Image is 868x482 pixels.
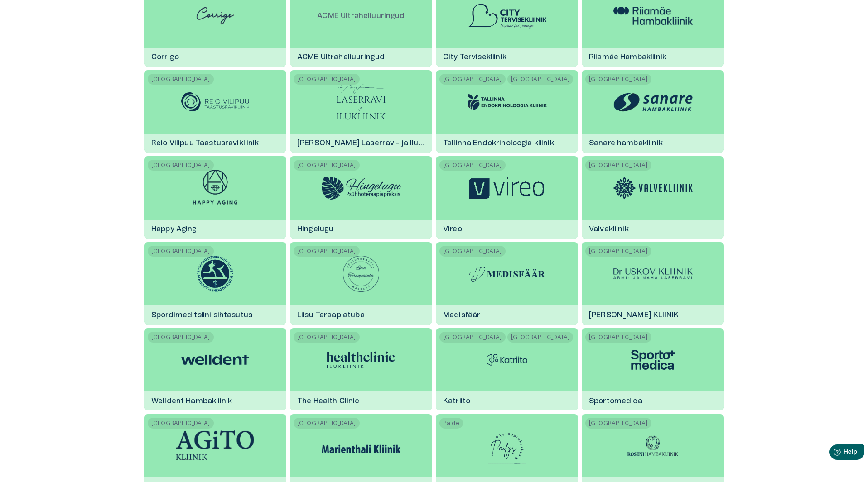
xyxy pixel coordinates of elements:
[436,328,578,410] a: [GEOGRAPHIC_DATA][GEOGRAPHIC_DATA]Katriito logoKatriito
[797,441,868,466] iframe: Help widget launcher
[436,303,487,327] h6: Medisfäär
[436,45,514,69] h6: City Tervisekliinik
[290,389,367,413] h6: The Health Clinic
[585,74,651,85] span: [GEOGRAPHIC_DATA]
[468,3,547,29] img: City Tervisekliinik logo
[582,389,650,413] h6: Sportomedica
[144,242,286,325] a: [GEOGRAPHIC_DATA]Spordimeditsiini sihtasutus logoSpordimeditsiini sihtasutus
[322,177,401,200] img: Hingelugu logo
[181,346,249,373] img: Welldent Hambakliinik logo
[290,217,341,241] h6: Hingelugu
[148,246,214,257] span: [GEOGRAPHIC_DATA]
[436,242,578,325] a: [GEOGRAPHIC_DATA]Medisfäär logoMedisfäär
[193,170,237,206] img: Happy Aging logo
[294,160,360,171] span: [GEOGRAPHIC_DATA]
[507,74,574,85] span: [GEOGRAPHIC_DATA]
[436,156,578,239] a: [GEOGRAPHIC_DATA]Vireo logoVireo
[290,156,432,239] a: [GEOGRAPHIC_DATA]Hingelugu logoHingelugu
[619,432,687,459] img: Roseni Hambakliinik logo
[439,246,506,257] span: [GEOGRAPHIC_DATA]
[613,268,693,279] img: Dr USKOV KLIINIK logo
[439,332,506,343] span: [GEOGRAPHIC_DATA]
[144,389,239,413] h6: Welldent Hambakliinik
[613,177,693,199] img: Valvekliinik logo
[336,84,386,120] img: Dr Mari Laasma Laserravi- ja Ilukliinik logo
[181,92,249,112] img: Reio Vilipuu Taastusravikliinik logo
[585,160,651,171] span: [GEOGRAPHIC_DATA]
[144,303,260,327] h6: Spordimeditsiini sihtasutus
[507,332,574,343] span: [GEOGRAPHIC_DATA]
[144,328,286,410] a: [GEOGRAPHIC_DATA]Welldent Hambakliinik logoWelldent Hambakliinik
[436,217,469,241] h6: Vireo
[144,217,204,241] h6: Happy Aging
[290,303,372,327] h6: Liisu Teraapiatuba
[343,256,379,292] img: Liisu Teraapiatuba logo
[290,45,392,69] h6: ACME Ultraheliuuringud
[436,70,578,153] a: [GEOGRAPHIC_DATA][GEOGRAPHIC_DATA]Tallinna Endokrinoloogia kliinik logoTallinna Endokrinoloogia k...
[144,45,186,69] h6: Corrigo
[613,7,693,25] img: Riiamäe Hambakliinik logo
[148,74,214,85] span: [GEOGRAPHIC_DATA]
[439,418,463,429] span: Paide
[585,246,651,257] span: [GEOGRAPHIC_DATA]
[613,87,693,116] img: Sanare hambakliinik logo
[294,418,360,429] span: [GEOGRAPHIC_DATA]
[310,3,412,29] p: ACME Ultraheliuuringud
[294,332,360,343] span: [GEOGRAPHIC_DATA]
[468,175,547,201] img: Vireo logo
[290,70,432,153] a: [GEOGRAPHIC_DATA]Dr Mari Laasma Laserravi- ja Ilukliinik logo[PERSON_NAME] Laserravi- ja Ilukliinik
[148,160,214,171] span: [GEOGRAPHIC_DATA]
[582,70,724,153] a: [GEOGRAPHIC_DATA]Sanare hambakliinik logoSanare hambakliinik
[585,418,651,429] span: [GEOGRAPHIC_DATA]
[290,131,432,155] h6: [PERSON_NAME] Laserravi- ja Ilukliinik
[488,428,526,464] img: Paifys teraapiakeskus logo
[468,94,547,110] img: Tallinna Endokrinoloogia kliinik logo
[468,265,547,283] img: Medisfäär logo
[144,131,266,155] h6: Reio Vilipuu Taastusravikliinik
[439,74,506,85] span: [GEOGRAPHIC_DATA]
[439,160,506,171] span: [GEOGRAPHIC_DATA]
[176,430,255,462] img: Agito logo
[294,74,360,85] span: [GEOGRAPHIC_DATA]
[148,332,214,343] span: [GEOGRAPHIC_DATA]
[436,131,561,155] h6: Tallinna Endokrinoloogia kliinik
[582,131,670,155] h6: Sanare hambakliinik
[144,70,286,153] a: [GEOGRAPHIC_DATA]Reio Vilipuu Taastusravikliinik logoReio Vilipuu Taastusravikliinik
[148,418,214,429] span: [GEOGRAPHIC_DATA]
[582,217,636,241] h6: Valvekliinik
[484,342,530,378] img: Katriito logo
[619,346,687,373] img: Sportomedica logo
[585,332,651,343] span: [GEOGRAPHIC_DATA]
[322,435,401,456] img: Marienthali Kliinik logo
[144,156,286,239] a: [GEOGRAPHIC_DATA]Happy Aging logoHappy Aging
[197,256,233,292] img: Spordimeditsiini sihtasutus logo
[582,45,674,69] h6: Riiamäe Hambakliinik
[294,246,360,257] span: [GEOGRAPHIC_DATA]
[290,242,432,325] a: [GEOGRAPHIC_DATA]Liisu Teraapiatuba logoLiisu Teraapiatuba
[436,389,477,413] h6: Katriito
[290,328,432,410] a: [GEOGRAPHIC_DATA]The Health Clinic logoThe Health Clinic
[582,156,724,239] a: [GEOGRAPHIC_DATA]Valvekliinik logoValvekliinik
[582,328,724,410] a: [GEOGRAPHIC_DATA]Sportomedica logoSportomedica
[582,303,686,327] h6: [PERSON_NAME] KLIINIK
[327,346,395,373] img: The Health Clinic logo
[582,242,724,325] a: [GEOGRAPHIC_DATA]Dr USKOV KLIINIK logo[PERSON_NAME] KLIINIK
